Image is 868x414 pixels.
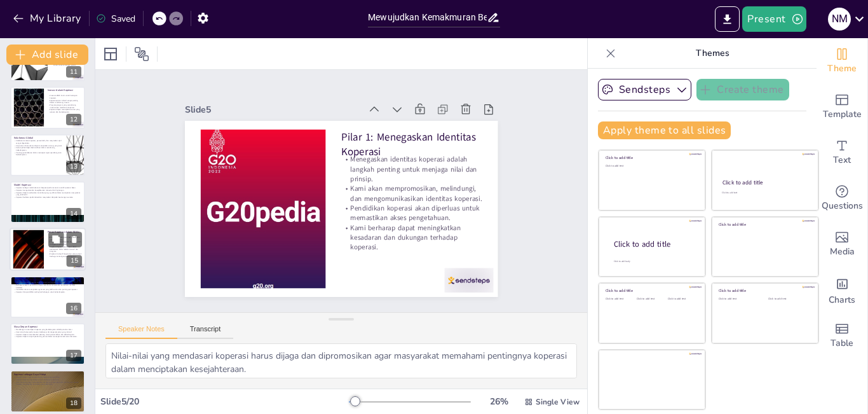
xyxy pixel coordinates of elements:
[14,139,63,144] p: Kolaborasi antara koperasi, pemerintah, dan masyarakat sipil sangat diperlukan.
[185,104,360,116] div: Slide 5
[606,298,634,301] div: Click to add text
[668,298,696,301] div: Click to add text
[177,325,234,339] button: Transcript
[66,397,81,409] div: 18
[606,288,696,293] div: Click to add title
[817,130,867,176] div: Add text boxes
[66,208,81,219] div: 14
[48,109,81,113] p: Koperasi dapat menciptakan solusi yang relevan dan berkelanjutan.
[830,245,855,259] span: Media
[10,323,85,365] div: 17
[14,373,81,376] p: Koperasi sebagai Gaya Hidup
[817,84,867,130] div: Add ready made slides
[817,221,867,267] div: Add images, graphics, shapes or video
[742,6,806,32] button: Present
[14,383,81,385] p: Koperasi menciptakan komunitas yang lebih baik.
[14,187,81,190] p: Koperasi sebagai model ekonomi berpusat pada manusia memiliki potensi besar.
[10,86,85,128] div: 12
[817,267,867,313] div: Add charts and graphs
[606,165,696,168] div: Click to add text
[614,259,694,263] div: Click to add body
[6,45,88,65] button: Add slide
[341,130,482,159] p: Pilar 1: Menegaskan Identitas Koperasi
[14,329,81,331] p: Membangun masa depan koperasi yang berkelanjutan adalah prioritas kami.
[48,95,81,99] p: Inovasi adalah kunci untuk kemajuan koperasi.
[606,155,696,160] div: Click to add title
[484,396,514,408] div: 26 %
[14,333,81,336] p: Koperasi dapat memanfaatkan peluang untuk pertumbuhan dan keberlanjutan.
[14,376,81,378] p: Koperasi bukan hanya model bisnis, tetapi juga gaya hidup.
[10,370,85,412] div: 18
[48,104,81,109] p: Program-program yang mendukung inovasi akan membantu koperasi.
[637,298,665,301] div: Click to add text
[10,134,85,176] div: 13
[341,223,482,252] p: Kami berharap dapat meningkatkan kesadaran dan dukungan terhadap koperasi.
[827,62,857,76] span: Theme
[14,325,81,329] p: Masa Depan Koperasi
[14,146,63,151] p: Semua pihak dapat berkontribusi dalam mendorong keberlanjutan.
[66,350,81,361] div: 17
[14,183,81,187] p: Model Koperasi
[10,8,86,29] button: My Library
[48,230,82,234] p: Peran Koperasi dalam SDGs
[100,396,349,408] div: Slide 5 / 20
[14,288,81,291] p: Pendidikan akan menciptakan generasi yang lebih sadar akan pentingnya koperasi.
[14,336,81,338] p: Koperasi dapat menjadi pendorong utama dalam mencapai kemakmuran bersama.
[67,256,82,267] div: 15
[614,238,695,249] div: Click to add title
[598,79,691,100] button: Sendsteps
[14,380,81,383] p: Kami berharap dapat meningkatkan kesadaran masyarakat akan pentingnya koperasi.
[66,66,81,78] div: 11
[14,151,63,156] p: Pentingnya kolaborasi dalam mencapai tujuan pembangunan berkelanjutan.
[817,176,867,221] div: Get real-time input from your audience
[14,136,63,140] p: Kolaborasi Global
[48,232,64,247] button: Duplicate Slide
[48,246,82,253] p: Koperasi dapat berkontribusi dalam pencapaian SDGs melalui inisiatif dan program.
[134,46,149,62] span: Position
[14,196,81,198] p: Koperasi berfokus pada kebutuhan masyarakat daripada keuntungan semata.
[66,161,81,172] div: 13
[719,288,810,293] div: Click to add title
[817,38,867,84] div: Change the overall theme
[105,325,177,339] button: Speaker Notes
[14,189,81,191] p: Koperasi mengutamakan kesejahteraan manusia dan lingkungan.
[823,107,862,121] span: Template
[14,291,81,293] p: Koperasi dan pendidikan saling berhubungan untuk keberlanjutan.
[536,397,580,407] span: Single View
[14,284,81,288] p: Berbagai program pendidikan dapat membantu masyarakat memahami manfaat koperasi.
[10,228,86,272] div: 15
[341,155,482,184] p: Menegaskan identitas koperasi adalah langkah penting untuk menjaga nilai dan prinsip.
[14,378,81,381] p: Koperasi dapat menjadi bagian dari kehidupan sehari-hari.
[14,191,81,196] p: Koperasi dapat memberikan kontribusi yang signifikan dalam menciptakan masyarakat yang lebih adil.
[14,278,81,282] p: Koperasi dan Pendidikan
[828,8,851,31] div: N M
[341,204,482,223] p: Pendidikan koperasi akan diperluas untuk memastikan akses pengetahuan.
[10,276,85,318] div: 16
[48,88,81,92] p: Inovasi dalam Koperasi
[598,121,731,139] button: Apply theme to all slides
[48,99,81,104] p: Kepemimpinan inklusif sangat penting dalam mendorong inovasi.
[831,336,853,350] span: Table
[100,44,121,64] div: Layout
[368,8,487,27] input: Insert title
[48,241,82,245] p: Koperasi memberdayakan komunitas dan mengatasi kemiskinan.
[48,237,82,241] p: Koperasi memiliki peran penting dalam pencapaian SDGs.
[48,253,82,258] p: Koperasi menjadi bagian dari solusi untuk berbagai tantangan pembangunan.
[51,61,81,66] p: Koperasi dapat menjadi bagian dari solusi untuk tantangan global.
[14,144,63,147] p: Kerja sama lintas sektor dapat menciptakan sinergi yang kuat.
[14,331,81,333] p: Kami akan fokus pada inovasi, kolaborasi, dan kepemimpinan yang inklusif.
[66,303,81,314] div: 16
[66,114,81,125] div: 12
[621,38,804,69] p: Themes
[722,179,807,186] div: Click to add title
[829,293,855,307] span: Charts
[67,232,82,247] button: Delete Slide
[696,79,789,100] button: Create theme
[719,222,810,227] div: Click to add title
[10,181,85,223] div: 14
[105,343,577,378] textarea: Nilai-nilai yang mendasari koperasi harus dijaga dan dipromosikan agar masyarakat memahami pentin...
[715,6,740,32] button: Export to PowerPoint
[768,298,808,301] div: Click to add text
[817,313,867,359] div: Add a table
[341,184,482,204] p: Kami akan mempromosikan, melindungi, dan mengomunikasikan identitas koperasi.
